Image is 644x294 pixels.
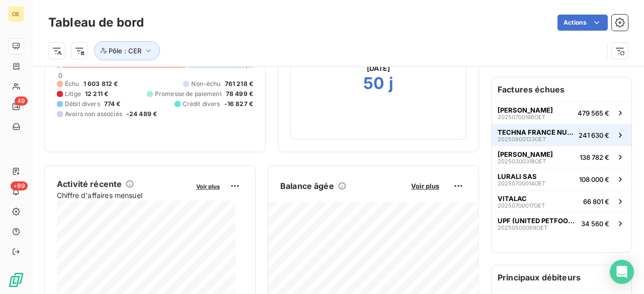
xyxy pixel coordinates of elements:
[408,181,442,190] button: Voir plus
[65,110,122,119] span: Avoirs non associés
[498,172,537,180] span: LURALI SAS
[492,265,631,289] h6: Principaux débiteurs
[57,178,122,190] h6: Activité récente
[11,181,28,190] span: +99
[126,110,157,119] span: -24 489 €
[104,100,121,109] span: 774 €
[498,225,547,231] span: 20250500069OET
[492,168,631,190] button: LURALI SAS20250700014OET108 000 €
[183,100,220,109] span: Crédit divers
[498,217,577,225] span: UPF (UNITED PETFOOD FRANCE)
[557,15,608,31] button: Actions
[109,47,141,55] span: Pôle : CER
[498,136,546,142] span: 20250800133OET
[57,190,189,201] span: Chiffre d'affaires mensuel
[65,89,81,99] span: Litige
[224,100,253,109] span: -16 827 €
[492,124,631,146] button: TECHNA FRANCE NUTRITION20250800133OET241 630 €
[8,272,24,288] img: Logo LeanPay
[58,71,62,79] span: 0
[94,41,160,60] button: Pôle : CER
[498,114,545,120] span: 20250700196OET
[411,182,439,190] span: Voir plus
[155,89,222,99] span: Promesse de paiement
[498,194,527,203] span: VITALAC
[583,198,609,206] span: 66 801 €
[498,158,546,164] span: 20250300318OET
[85,89,108,99] span: 12 211 €
[579,175,609,183] span: 108 000 €
[65,100,100,109] span: Débit divers
[191,79,220,88] span: Non-échu
[492,190,631,212] button: VITALAC20250700017OET66 801 €
[610,260,634,284] div: Open Intercom Messenger
[492,77,631,102] h6: Factures échues
[196,183,220,190] span: Voir plus
[498,128,575,136] span: TECHNA FRANCE NUTRITION
[48,14,144,32] h3: Tableau de bord
[193,181,223,190] button: Voir plus
[226,89,253,99] span: 78 499 €
[498,180,545,186] span: 20250700014OET
[492,146,631,168] button: [PERSON_NAME]20250300318OET138 782 €
[225,79,253,88] span: 761 218 €
[389,73,393,93] h2: j
[492,212,631,234] button: UPF (UNITED PETFOOD FRANCE)20250500069OET34 560 €
[578,109,609,117] span: 479 565 €
[580,153,609,161] span: 138 782 €
[8,6,24,22] div: OE
[581,220,609,228] span: 34 560 €
[498,203,545,209] span: 20250700017OET
[498,150,553,158] span: [PERSON_NAME]
[363,73,384,93] h2: 50
[65,79,79,88] span: Échu
[498,106,553,114] span: [PERSON_NAME]
[579,131,609,139] span: 241 630 €
[15,96,28,106] span: 49
[492,102,631,124] button: [PERSON_NAME]20250700196OET479 565 €
[84,79,118,88] span: 1 603 812 €
[367,63,390,73] span: [DATE]
[280,180,334,192] h6: Balance âgée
